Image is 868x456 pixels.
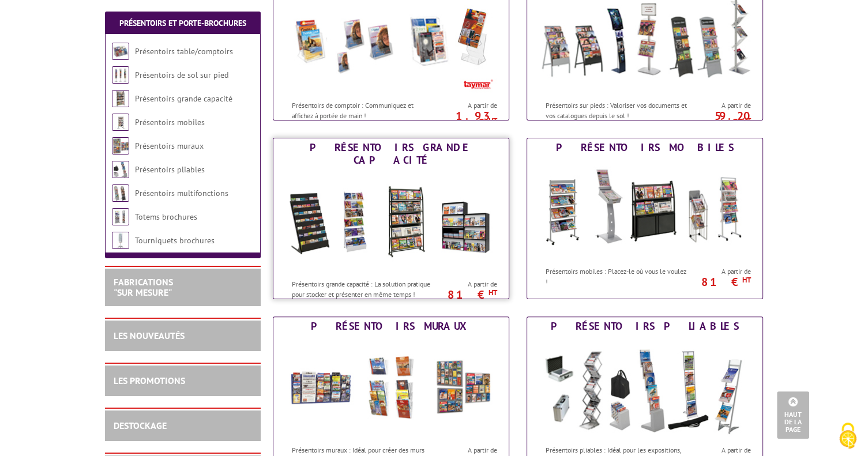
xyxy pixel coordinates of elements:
[135,93,232,104] a: Présentoirs grande capacité
[432,112,497,126] p: 1.93 €
[135,70,228,80] a: Présentoirs de sol sur pied
[119,18,246,28] a: Présentoirs et Porte-brochures
[438,446,497,455] span: A partir de
[135,212,197,222] a: Totems brochures
[112,137,129,154] img: Présentoirs muraux
[135,188,228,198] a: Présentoirs multifonctions
[488,116,497,126] sup: HT
[284,336,498,439] img: Présentoirs muraux
[112,114,129,131] img: Présentoirs mobiles
[530,320,760,333] div: Présentoirs pliables
[742,116,750,126] sup: HT
[112,161,129,178] img: Présentoirs pliables
[112,90,129,107] img: Présentoirs grande capacité
[292,100,435,120] p: Présentoirs de comptoir : Communiquez et affichez à portée de main !
[114,420,167,431] a: DESTOCKAGE
[112,66,129,84] img: Présentoirs de sol sur pied
[135,117,205,127] a: Présentoirs mobiles
[114,375,185,386] a: LES PROMOTIONS
[135,141,204,151] a: Présentoirs muraux
[530,141,760,154] div: Présentoirs mobiles
[114,330,185,341] a: LES NOUVEAUTÉS
[112,232,129,249] img: Tourniquets brochures
[686,278,750,285] p: 81 €
[488,288,497,297] sup: HT
[538,336,751,439] img: Présentoirs pliables
[292,279,435,299] p: Présentoirs grande capacité : La solution pratique pour stocker et présenter en même temps !
[432,291,497,298] p: 81 €
[273,138,509,299] a: Présentoirs grande capacité Présentoirs grande capacité Présentoirs grande capacité : La solution...
[112,208,129,225] img: Totems brochures
[135,235,215,246] a: Tourniquets brochures
[833,421,862,450] img: Cookies (fenêtre modale)
[276,141,506,167] div: Présentoirs grande capacité
[112,184,129,202] img: Présentoirs multifonctions
[692,446,750,455] span: A partir de
[276,320,506,333] div: Présentoirs muraux
[284,169,498,273] img: Présentoirs grande capacité
[742,275,750,285] sup: HT
[112,43,129,60] img: Présentoirs table/comptoirs
[114,276,173,298] a: FABRICATIONS"Sur Mesure"
[135,164,205,175] a: Présentoirs pliables
[686,112,750,126] p: 59.20 €
[438,280,497,289] span: A partir de
[777,391,809,439] a: Haut de la page
[438,101,497,110] span: A partir de
[546,266,689,286] p: Présentoirs mobiles : Placez-le où vous le voulez !
[538,157,751,261] img: Présentoirs mobiles
[692,101,750,110] span: A partir de
[692,267,750,276] span: A partir de
[546,100,689,120] p: Présentoirs sur pieds : Valoriser vos documents et vos catalogues depuis le sol !
[527,138,763,299] a: Présentoirs mobiles Présentoirs mobiles Présentoirs mobiles : Placez-le où vous le voulez ! A par...
[135,46,233,56] a: Présentoirs table/comptoirs
[828,417,868,456] button: Cookies (fenêtre modale)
